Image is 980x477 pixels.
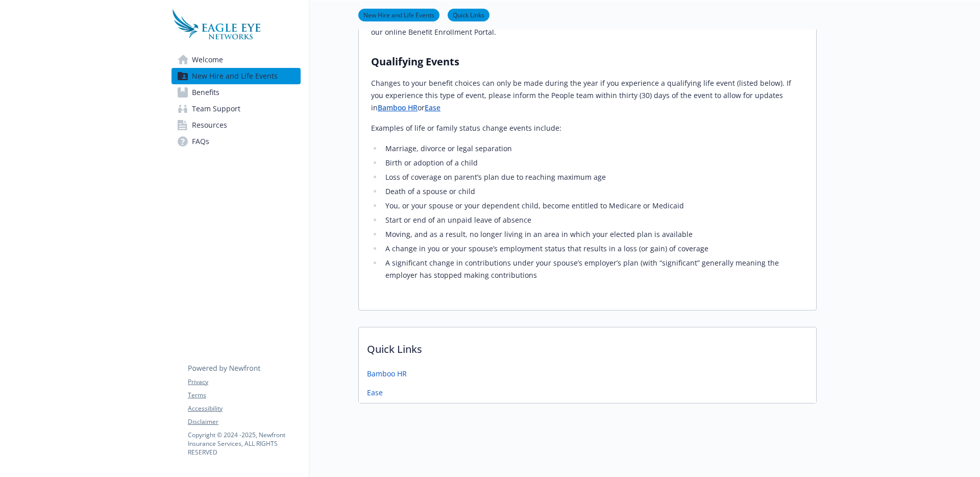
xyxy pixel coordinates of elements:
span: Welcome [192,52,223,68]
a: Benefits [171,84,301,101]
a: Ease [367,387,383,398]
a: Welcome [171,52,301,68]
a: New Hire and Life Events [358,10,439,19]
a: Bamboo HR [378,103,418,112]
li: Marriage, divorce or legal separation [382,142,804,155]
a: Accessibility [188,404,300,413]
span: Benefits [192,84,219,101]
a: Disclaimer [188,417,300,426]
li: Death of a spouse or child [382,185,804,198]
a: Terms [188,391,300,400]
a: New Hire and Life Events [171,68,301,84]
span: New Hire and Life Events [192,68,278,84]
strong: Qualifying Events [371,55,459,68]
span: FAQs [192,133,209,150]
a: Resources [171,117,301,133]
li: Start or end of an unpaid leave of absence [382,214,804,226]
li: Loss of coverage on parent’s plan due to reaching maximum age [382,171,804,183]
a: Privacy [188,377,300,387]
li: Moving, and as a result, no longer living in an area in which your elected plan is available [382,228,804,241]
a: Quick Links [448,10,489,19]
p: Copyright © 2024 - 2025 , Newfront Insurance Services, ALL RIGHTS RESERVED [188,431,300,457]
li: You, or your spouse or your dependent child, become entitled to Medicare or Medicaid [382,200,804,212]
li: A significant change in contributions under your spouse’s employer’s plan (with “significant” gen... [382,257,804,281]
a: Team Support [171,101,301,117]
a: Bamboo HR [367,368,407,379]
span: Resources [192,117,227,133]
a: FAQs [171,133,301,150]
li: A change in you or your spouse’s employment status that results in a loss (or gain) of coverage [382,243,804,255]
a: Ease [425,103,440,112]
p: Examples of life or family status change events include: [371,122,804,134]
span: Team Support [192,101,240,117]
p: Changes to your benefit choices can only be made during the year if you experience a qualifying l... [371,77,804,114]
p: Quick Links [359,327,816,365]
li: Birth or adoption of a child [382,157,804,169]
